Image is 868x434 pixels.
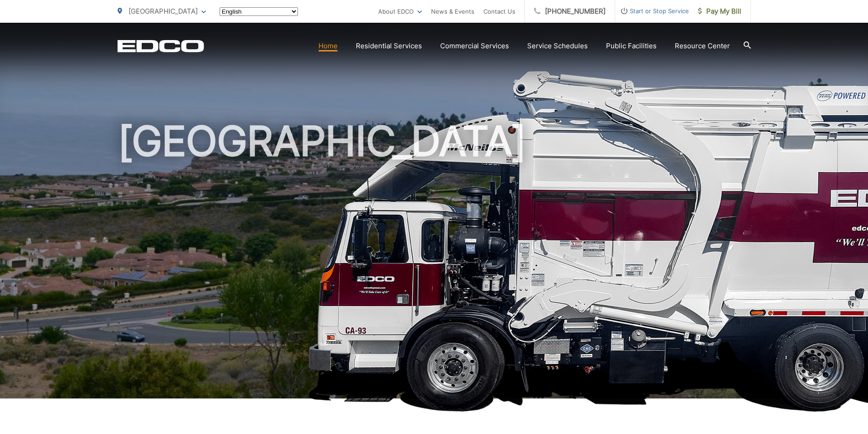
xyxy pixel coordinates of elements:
[527,41,588,51] a: Service Schedules
[356,41,422,51] a: Residential Services
[220,7,298,16] select: Select a language
[378,6,422,17] a: About EDCO
[118,118,751,407] h1: [GEOGRAPHIC_DATA]
[128,7,198,15] span: [GEOGRAPHIC_DATA]
[698,6,741,17] span: Pay My Bill
[431,6,474,17] a: News & Events
[118,40,204,52] a: EDCD logo. Return to the homepage.
[318,41,338,51] a: Home
[606,41,657,51] a: Public Facilities
[675,41,730,51] a: Resource Center
[483,6,515,17] a: Contact Us
[440,41,509,51] a: Commercial Services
